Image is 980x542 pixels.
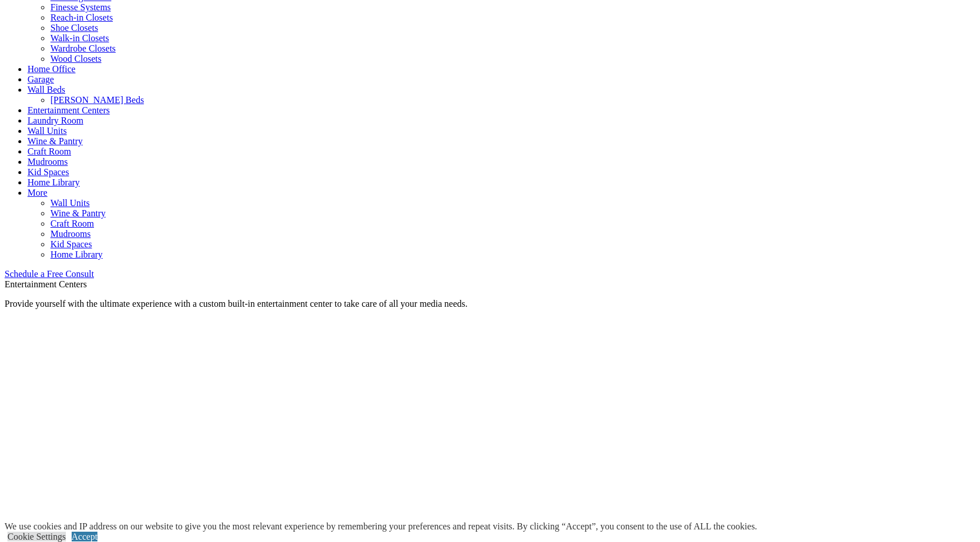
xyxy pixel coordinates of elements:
a: Wall Units [28,126,66,136]
a: [PERSON_NAME] Beds [50,95,144,105]
a: Cookie Settings [7,532,66,541]
a: Entertainment Centers [28,105,110,115]
a: Kid Spaces [50,239,92,249]
a: Wardrobe Closets [50,43,116,53]
a: Home Library [28,177,80,187]
a: Wall Beds [28,85,65,94]
a: Home Library [50,250,103,259]
a: Accept [72,532,97,541]
a: Walk-in Closets [50,33,109,43]
div: We use cookies and IP address on our website to give you the most relevant experience by remember... [5,521,757,532]
a: Craft Room [28,147,71,156]
a: Schedule a Free Consult (opens a dropdown menu) [5,269,94,279]
a: Laundry Room [28,116,83,125]
a: Mudrooms [50,229,91,239]
a: Reach-in Closets [50,13,113,22]
a: Garage [28,74,54,84]
a: Wood Closets [50,54,101,64]
a: Kid Spaces [28,167,69,177]
a: Finesse Systems [50,2,111,12]
span: Entertainment Centers [5,279,87,289]
a: Wine & Pantry [28,136,83,146]
a: Shoe Closets [50,23,98,33]
a: More menu text will display only on big screen [28,188,48,197]
a: Wall Units [50,198,89,208]
a: Mudrooms [28,157,68,167]
a: Wine & Pantry [50,208,105,218]
p: Provide yourself with the ultimate experience with a custom built-in entertainment center to take... [5,299,975,309]
a: Home Office [28,64,76,74]
a: Craft Room [50,219,94,228]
